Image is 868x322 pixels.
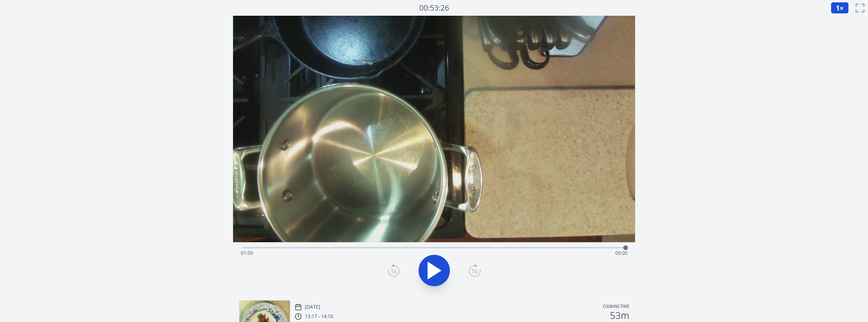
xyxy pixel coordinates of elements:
span: 00:00 [615,250,627,256]
span: 1 [836,3,840,13]
h2: 53m [609,311,629,320]
span: 01:50 [241,250,253,256]
p: 13:17 - 14:10 [305,313,333,320]
a: 00:53:26 [419,2,449,14]
button: 1× [831,2,849,14]
p: Cooking time [602,304,629,311]
p: [DATE] [305,304,320,310]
